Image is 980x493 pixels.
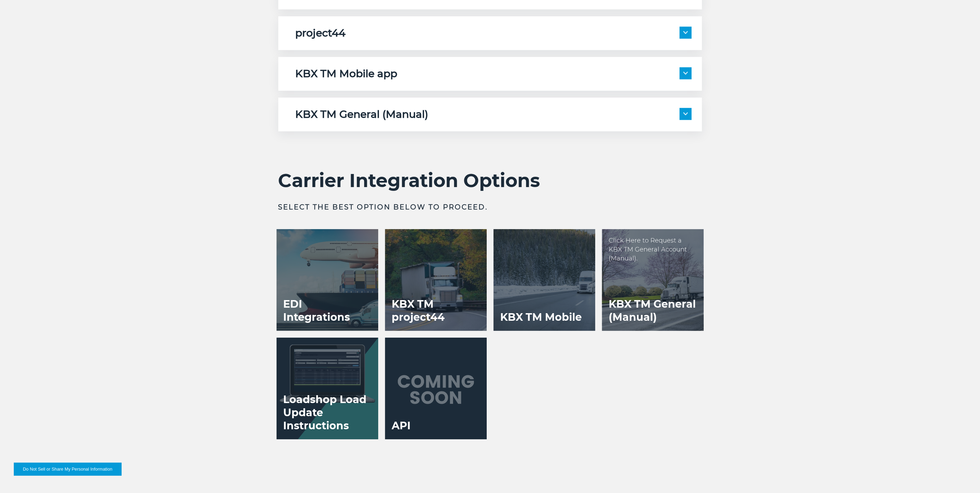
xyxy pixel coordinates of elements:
img: arrow [683,31,688,34]
p: Click Here to Request a KBX TM General Account (Manual). [609,236,697,263]
h3: EDI Integrations [277,291,378,331]
a: KBX TM Mobile [494,229,595,331]
a: Loadshop Load Update Instructions [277,338,378,439]
a: API [385,338,487,439]
h3: Select the best option below to proceed. [278,202,702,212]
h3: KBX TM project44 [385,291,487,331]
img: arrow [683,72,688,74]
h3: Loadshop Load Update Instructions [277,386,378,439]
h2: Carrier Integration Options [278,169,702,192]
h5: project44 [296,27,346,40]
a: KBX TM project44 [385,229,487,331]
button: Do Not Sell or Share My Personal Information [14,463,122,476]
img: arrow [683,112,688,115]
h3: KBX TM General (Manual) [602,291,704,331]
h3: API [385,412,418,439]
h3: KBX TM Mobile [494,304,589,331]
h5: KBX TM Mobile app [296,67,398,80]
a: EDI Integrations [277,229,378,331]
h5: KBX TM General (Manual) [296,108,429,121]
a: KBX TM General (Manual) [602,229,704,331]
